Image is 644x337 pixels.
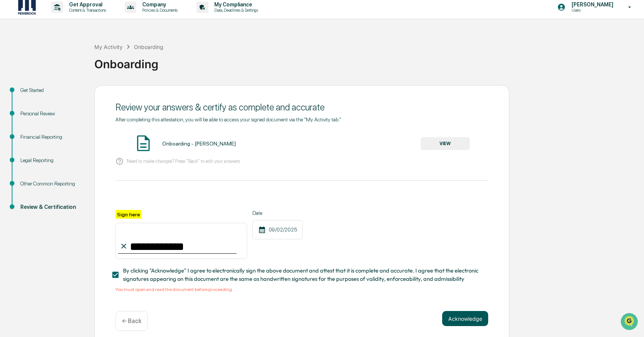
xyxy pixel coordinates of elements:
div: 🔎 [8,110,14,116]
a: 🗄️Attestations [52,92,97,106]
span: Pylon [75,128,91,133]
p: Policies & Documents [136,8,181,13]
a: 🖐️Preclearance [5,92,52,106]
div: You must open and read the document before proceeding. [115,287,488,292]
div: Onboarding [134,44,163,50]
button: VIEW [421,137,470,150]
iframe: Open customer support [620,312,640,332]
p: Data, Deadlines & Settings [208,8,262,13]
span: Attestations [62,95,94,103]
p: My Compliance [208,2,262,8]
div: Other Common Reporting [20,180,82,188]
div: Financial Reporting [20,133,82,141]
div: Onboarding - [PERSON_NAME] [162,141,236,147]
p: How can we help? [8,16,137,28]
div: 🗄️ [55,96,61,102]
a: Powered byPylon [53,127,91,133]
p: Get Approval [63,2,110,8]
span: Preclearance [15,95,49,103]
div: My Activity [94,44,123,50]
button: Acknowledge [442,311,488,326]
p: ← Back [122,317,141,325]
p: Content & Transactions [63,8,110,13]
button: Start new chat [128,60,137,69]
span: By clicking "Acknowledge" I agree to electronically sign the above document and attest that it is... [123,267,482,283]
img: Document Icon [134,134,153,153]
a: 🔎Data Lookup [5,106,51,120]
div: Onboarding [94,51,640,71]
p: [PERSON_NAME] [566,2,617,8]
label: Date [252,210,303,216]
div: Review & Certification [20,203,82,211]
div: Legal Reporting [20,156,82,164]
p: Users [566,8,617,13]
div: 🖐️ [8,96,14,102]
p: Company [136,2,181,8]
div: Start new chat [26,58,124,65]
img: 1746055101610-c473b297-6a78-478c-a979-82029cc54cd1 [8,58,21,71]
span: After completing this attestation, you will be able to access your signed document via the "My Ac... [115,116,341,123]
span: Data Lookup [15,109,48,117]
div: Get Started [20,86,82,94]
p: Need to make changes? Press "Back" to edit your answers [127,158,240,164]
div: 09/02/2025 [252,220,303,239]
div: Personal Review [20,110,82,118]
label: Sign here [115,210,141,219]
div: Review your answers & certify as complete and accurate [115,102,488,113]
div: We're available if you need us! [26,65,95,71]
